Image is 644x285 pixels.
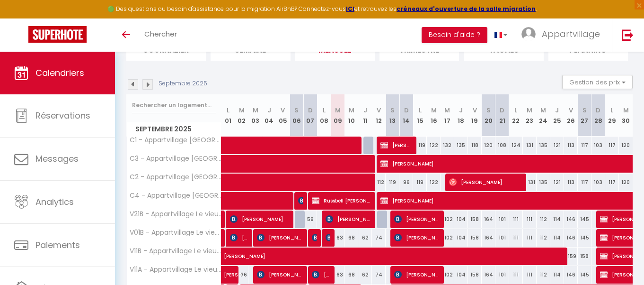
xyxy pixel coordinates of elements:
[128,266,223,273] span: V11A - Appartvillage Le vieux Vichy N°11 A
[399,94,413,137] th: 14
[35,110,90,121] span: Réservations
[605,137,619,154] div: 117
[35,153,79,165] span: Messages
[550,174,564,191] div: 121
[386,94,399,137] th: 13
[358,266,372,284] div: 62
[596,106,600,115] abbr: D
[413,94,427,137] th: 15
[523,174,537,191] div: 131
[509,266,523,284] div: 111
[230,229,248,247] span: [PERSON_NAME]
[344,229,358,247] div: 68
[550,266,564,284] div: 114
[454,266,468,284] div: 104
[521,27,536,41] img: ...
[619,174,633,191] div: 120
[537,229,550,247] div: 112
[427,94,441,137] th: 16
[459,106,463,115] abbr: J
[441,266,454,284] div: 102
[394,266,440,284] span: [PERSON_NAME]
[335,106,341,115] abbr: M
[569,106,573,115] abbr: V
[523,266,537,284] div: 111
[331,229,344,247] div: 63
[344,94,358,137] th: 10
[578,137,591,154] div: 117
[537,174,550,191] div: 135
[257,266,303,284] span: [PERSON_NAME]
[248,94,262,137] th: 03
[523,211,537,228] div: 111
[454,137,468,154] div: 135
[224,261,246,279] span: [PERSON_NAME]
[578,229,591,247] div: 145
[221,266,235,284] a: [PERSON_NAME]
[35,196,74,208] span: Analytics
[622,29,634,41] img: logout
[495,266,509,284] div: 101
[422,27,487,43] button: Besoin d'aide ?
[128,137,223,144] span: C1 - Appartvillage [GEOGRAPHIC_DATA] N°1
[390,106,395,115] abbr: S
[619,94,633,137] th: 30
[482,211,495,228] div: 164
[144,29,177,39] span: Chercher
[377,106,381,115] abbr: V
[35,239,80,251] span: Paiements
[591,174,605,191] div: 103
[523,94,537,137] th: 23
[564,137,578,154] div: 113
[419,106,422,115] abbr: L
[358,229,372,247] div: 62
[509,211,523,228] div: 111
[230,210,290,228] span: [PERSON_NAME]
[344,266,358,284] div: 68
[523,137,537,154] div: 131
[128,155,223,162] span: C3 - Appartvillage [GEOGRAPHIC_DATA] N°3
[578,94,591,137] th: 27
[290,94,303,137] th: 06
[482,94,495,137] th: 20
[221,248,235,266] a: [PERSON_NAME]
[514,18,612,52] a: ... Appartvillage
[331,94,344,137] th: 09
[623,106,629,115] abbr: M
[127,122,221,136] span: Septembre 2025
[394,229,440,247] span: [PERSON_NAME]
[500,106,504,115] abbr: D
[537,211,550,228] div: 112
[128,192,223,199] span: C4 - Appartvillage [GEOGRAPHIC_DATA] N°4
[221,94,235,137] th: 01
[454,211,468,228] div: 104
[35,67,84,79] span: Calendriers
[128,174,223,181] span: C2 - Appartvillage [GEOGRAPHIC_DATA] N°2
[514,106,517,115] abbr: L
[441,94,454,137] th: 17
[550,94,564,137] th: 25
[312,266,330,284] span: [PERSON_NAME]
[564,266,578,284] div: 146
[444,106,450,115] abbr: M
[349,106,354,115] abbr: M
[564,211,578,228] div: 146
[363,106,367,115] abbr: J
[564,174,578,191] div: 113
[542,28,600,40] span: Appartvillage
[346,5,354,13] a: ICI
[397,5,536,13] a: créneaux d'ouverture de la salle migration
[495,229,509,247] div: 101
[380,136,413,154] span: [PERSON_NAME]
[227,106,229,115] abbr: L
[482,266,495,284] div: 164
[495,94,509,137] th: 21
[527,106,532,115] abbr: M
[550,211,564,228] div: 114
[128,248,223,255] span: V11B - Appartvillage Le vieux Vichy N°11B
[454,94,468,137] th: 18
[308,106,313,115] abbr: D
[441,229,454,247] div: 102
[468,94,482,137] th: 19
